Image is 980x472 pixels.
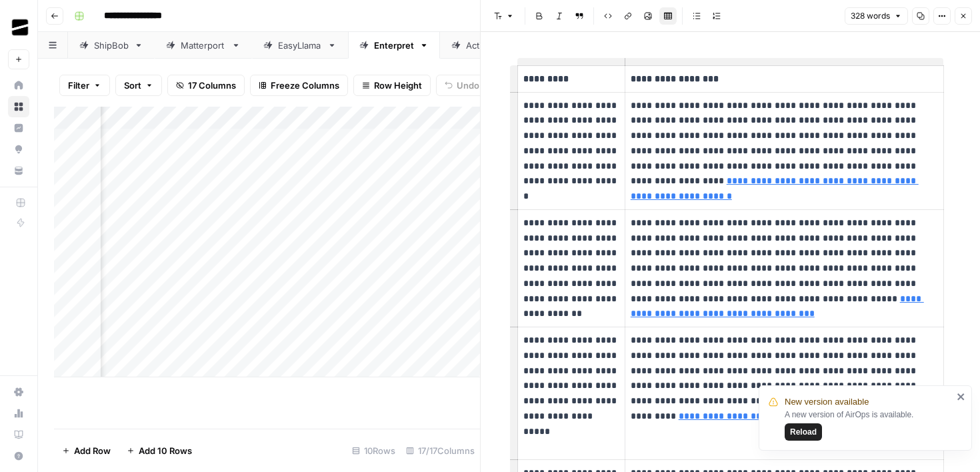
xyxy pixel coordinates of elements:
[374,39,414,52] div: Enterpret
[74,444,111,457] span: Add Row
[155,32,252,59] a: Matterport
[845,7,908,25] button: 328 words
[401,440,480,461] div: 17/17 Columns
[785,409,953,441] div: A new version of AirOps is available.
[54,440,119,461] button: Add Row
[252,32,348,59] a: EasyLlama
[139,444,192,457] span: Add 10 Rows
[278,39,322,52] div: EasyLlama
[790,426,817,438] span: Reload
[440,32,561,59] a: ActiveCampaign
[8,403,29,424] a: Usage
[115,75,162,96] button: Sort
[8,15,32,39] img: OGM Logo
[347,440,401,461] div: 10 Rows
[466,39,535,52] div: ActiveCampaign
[457,79,479,92] span: Undo
[436,75,488,96] button: Undo
[167,75,245,96] button: 17 Columns
[353,75,431,96] button: Row Height
[8,75,29,96] a: Home
[250,75,348,96] button: Freeze Columns
[8,445,29,467] button: Help + Support
[851,10,890,22] span: 328 words
[8,11,29,44] button: Workspace: OGM
[785,395,869,409] span: New version available
[8,139,29,160] a: Opportunities
[188,79,236,92] span: 17 Columns
[124,79,141,92] span: Sort
[68,32,155,59] a: ShipBob
[8,160,29,181] a: Your Data
[8,117,29,139] a: Insights
[8,96,29,117] a: Browse
[348,32,440,59] a: Enterpret
[271,79,339,92] span: Freeze Columns
[8,381,29,403] a: Settings
[59,75,110,96] button: Filter
[374,79,422,92] span: Row Height
[119,440,200,461] button: Add 10 Rows
[94,39,129,52] div: ShipBob
[957,391,966,402] button: close
[8,424,29,445] a: Learning Hub
[68,79,89,92] span: Filter
[785,423,822,441] button: Reload
[181,39,226,52] div: Matterport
